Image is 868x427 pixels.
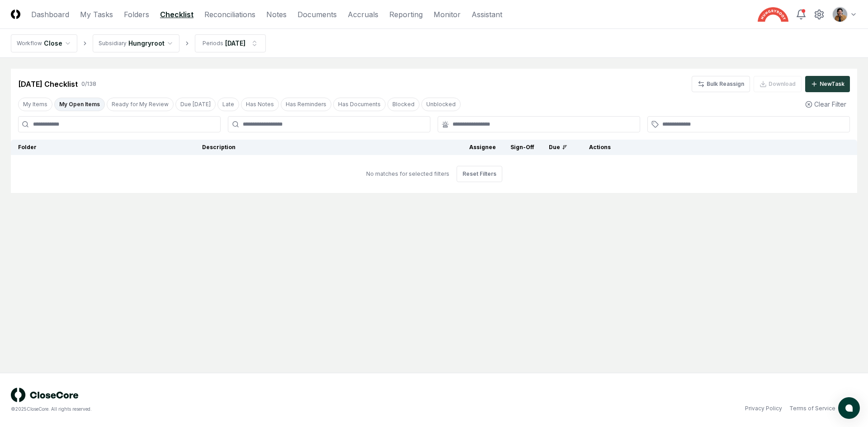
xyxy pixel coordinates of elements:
[281,98,331,111] button: Has Reminders
[348,9,378,20] a: Accruals
[503,140,542,155] th: Sign-Off
[266,9,287,20] a: Notes
[582,143,850,151] div: Actions
[80,9,113,20] a: My Tasks
[107,98,174,111] button: Ready for My Review
[217,98,239,111] button: Late
[204,9,255,20] a: Reconciliations
[472,9,502,20] a: Assistant
[225,38,245,48] div: [DATE]
[18,98,52,111] button: My Items
[11,388,79,402] img: logo
[549,143,567,151] div: Due
[333,98,386,111] button: Has Documents
[421,98,461,111] button: Unblocked
[838,397,860,419] button: atlas-launcher
[366,170,449,178] div: No matches for selected filters
[31,9,69,20] a: Dashboard
[54,98,105,111] button: My Open Items
[389,9,423,20] a: Reporting
[241,98,279,111] button: Has Notes
[802,96,850,113] button: Clear Filter
[805,76,850,92] button: NewTask
[745,404,782,413] a: Privacy Policy
[160,9,193,20] a: Checklist
[17,39,42,47] div: Workflow
[99,39,127,47] div: Subsidiary
[11,140,195,155] th: Folder
[124,9,149,20] a: Folders
[195,140,462,155] th: Description
[833,7,847,22] img: ACg8ocIj8Ed1971QfF93IUVvJX6lPm3y0CRToLvfAg4p8TYQk6NAZIo=s96-c
[758,7,788,22] img: Hungryroot logo
[387,98,420,111] button: Blocked
[195,34,266,52] button: Periods[DATE]
[297,9,337,20] a: Documents
[203,39,223,47] div: Periods
[11,9,20,19] img: Logo
[175,98,216,111] button: Due Today
[11,34,266,52] nav: breadcrumb
[11,406,434,413] div: © 2025 CloseCore. All rights reserved.
[789,404,835,413] a: Terms of Service
[81,80,96,88] div: 0 / 138
[462,140,503,155] th: Assignee
[820,80,844,88] div: New Task
[18,79,78,89] div: [DATE] Checklist
[434,9,461,20] a: Monitor
[457,166,502,182] button: Reset Filters
[692,76,750,92] button: Bulk Reassign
